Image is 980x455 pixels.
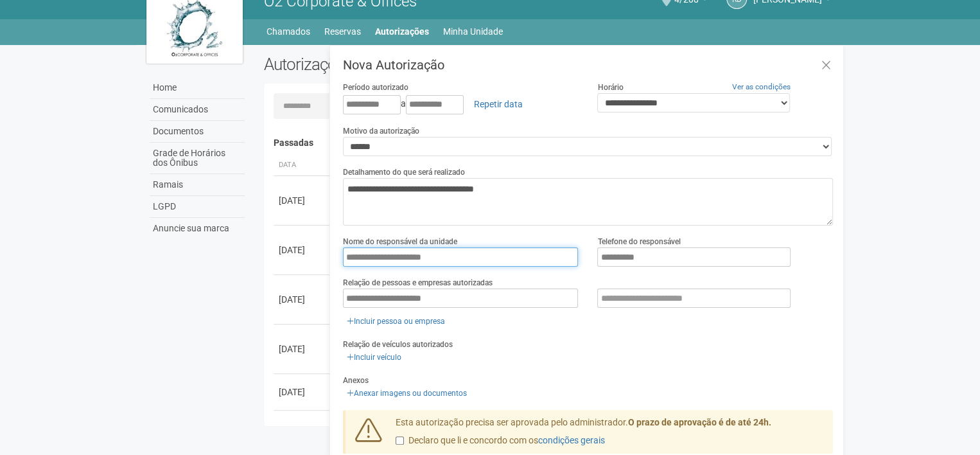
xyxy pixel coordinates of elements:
[343,166,465,178] label: Detalhamento do que será realizado
[279,244,326,256] div: [DATE]
[150,77,245,99] a: Home
[343,82,408,93] label: Período autorizado
[343,339,453,350] label: Relação de veículos autorizados
[264,55,539,74] h2: Autorizações
[150,196,245,218] a: LGPD
[267,22,310,40] a: Chamados
[279,343,326,355] div: [DATE]
[375,22,429,40] a: Autorizações
[343,375,369,386] label: Anexos
[279,386,326,398] div: [DATE]
[386,416,833,454] div: Esta autorização precisa ser aprovada pelo administrador.
[343,93,579,115] div: a
[732,82,791,91] a: Ver as condições
[343,58,833,71] h3: Nova Autorização
[274,155,331,176] th: Data
[150,121,245,143] a: Documentos
[343,277,493,289] label: Relação de pessoas e empresas autorizadas
[343,314,449,328] a: Incluir pessoa ou empresa
[324,22,361,40] a: Reservas
[279,194,326,207] div: [DATE]
[150,99,245,121] a: Comunicados
[343,350,405,364] a: Incluir veículo
[443,22,503,40] a: Minha Unidade
[150,143,245,174] a: Grade de Horários dos Ônibus
[597,236,680,247] label: Telefone do responsável
[628,417,771,427] strong: O prazo de aprovação é de até 24h.
[597,82,623,93] label: Horário
[274,138,824,148] h4: Passadas
[279,293,326,306] div: [DATE]
[538,435,605,445] a: condições gerais
[150,174,245,196] a: Ramais
[343,125,419,137] label: Motivo da autorização
[343,386,471,400] a: Anexar imagens ou documentos
[150,218,245,239] a: Anuncie sua marca
[396,436,404,445] input: Declaro que li e concordo com oscondições gerais
[396,434,605,447] label: Declaro que li e concordo com os
[343,236,457,247] label: Nome do responsável da unidade
[466,93,531,115] a: Repetir data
